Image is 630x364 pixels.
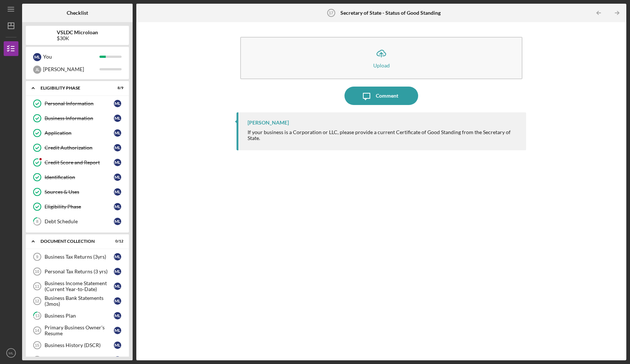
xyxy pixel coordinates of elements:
div: Credit Authorization [45,145,114,151]
div: Identification [45,174,114,180]
a: IdentificationML [29,170,125,185]
div: M L [114,268,121,275]
tspan: 9 [36,255,38,259]
a: Eligibility PhaseML [29,199,125,214]
a: Personal InformationML [29,96,125,111]
div: 0 / 12 [110,239,123,244]
a: 11Business Income Statement (Current Year-to-Date)ML [29,279,125,294]
div: [PERSON_NAME] [43,63,99,76]
div: J L [33,66,41,74]
div: [PERSON_NAME] [248,120,289,126]
div: M L [114,327,121,334]
tspan: 17 [329,11,333,15]
div: Eligibility Phase [41,86,105,90]
div: M L [114,297,121,305]
div: Business Plan [45,313,114,319]
div: 8 / 9 [110,86,123,90]
div: Sources & Uses [45,189,114,195]
div: M L [114,312,121,319]
div: Upload [373,63,390,68]
div: Document Collection [41,239,105,244]
tspan: 13 [35,314,39,318]
a: Business InformationML [29,111,125,126]
button: ML [4,346,18,360]
text: ML [8,351,14,355]
div: Comment [376,87,398,105]
tspan: 14 [35,328,39,333]
div: M L [114,253,121,260]
a: 12Business Bank Statements (3mos)ML [29,294,125,308]
div: M L [33,53,41,61]
b: Checklist [67,10,88,16]
a: Credit Score and ReportML [29,155,125,170]
a: Credit AuthorizationML [29,140,125,155]
div: Business Bank Statements (3mos) [45,295,114,307]
div: M L [114,218,121,225]
tspan: 15 [35,343,39,347]
a: 8Debt ScheduleML [29,214,125,229]
a: 13Business PlanML [29,308,125,323]
div: M L [114,129,121,137]
div: M L [114,144,121,151]
a: Sources & UsesML [29,185,125,199]
div: M L [114,203,121,210]
a: 15Business History (DSCR)ML [29,338,125,353]
div: $30K [57,35,98,41]
div: M L [114,174,121,181]
a: 9Business Tax Returns (3yrs)ML [29,249,125,264]
tspan: 10 [35,269,39,274]
div: Business Tax Returns (3yrs) [45,254,114,260]
tspan: 11 [35,284,39,288]
tspan: 12 [35,299,39,303]
div: Eligibility Phase [45,204,114,210]
div: M L [114,188,121,196]
button: Upload [240,37,522,79]
div: Business Income Statement (Current Year-to-Date) [45,280,114,292]
div: Application [45,130,114,136]
a: 10Personal Tax Returns (3 yrs)ML [29,264,125,279]
b: VSLDC Microloan [57,29,98,35]
a: 14Primary Business Owner's ResumeML [29,323,125,338]
div: M L [114,283,121,290]
div: Personal Tax Returns (3 yrs) [45,269,114,274]
button: Comment [344,87,418,105]
tspan: 8 [36,219,38,224]
a: ApplicationML [29,126,125,140]
div: Business Information [45,115,114,121]
div: Debt Schedule [45,218,114,224]
b: Secretary of State - Status of Good Standing [340,10,441,16]
div: M L [114,115,121,122]
div: Business History (DSCR) [45,342,114,348]
div: Personal Information [45,101,114,106]
div: M L [114,356,121,364]
div: Credit Score and Report [45,160,114,165]
div: If your business is a Corporation or LLC, please provide a current Certificate of Good Standing f... [248,129,519,141]
div: M L [114,342,121,349]
div: M L [114,159,121,166]
div: You [43,50,99,63]
div: M L [114,100,121,107]
div: Primary Business Owner's Resume [45,325,114,336]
